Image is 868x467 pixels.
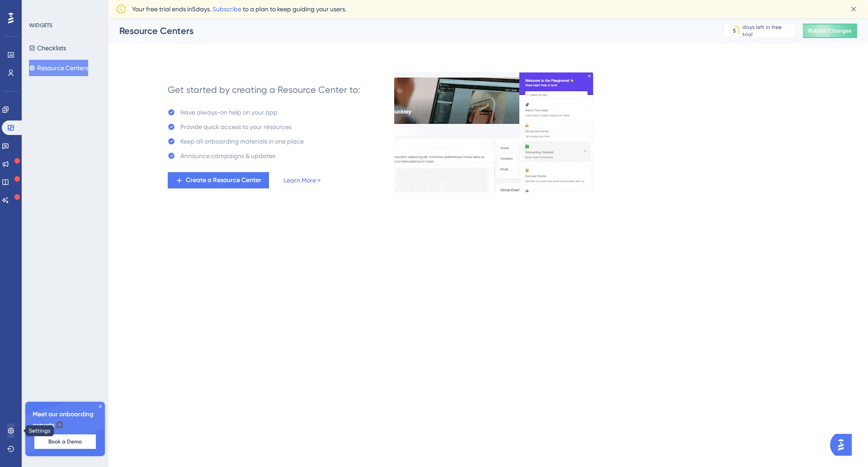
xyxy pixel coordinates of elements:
[180,136,304,147] div: Keep all onboarding materials in one place
[742,24,793,38] div: days left in free trial
[168,83,360,96] div: Get started by creating a Resource Center to:
[29,60,88,76] button: Resource Centers
[733,27,736,34] div: 5
[180,121,292,132] div: Provide quick access to your resources
[29,40,66,56] button: Checklists
[132,4,346,14] span: Your free trial ends in 5 days. to a plan to keep guiding your users.
[394,72,594,193] img: 0356d1974f90e2cc51a660023af54dec.gif
[34,434,96,449] button: Book a Demo
[808,27,852,34] span: Publish Changes
[830,431,857,458] iframe: UserGuiding AI Assistant Launcher
[180,150,275,161] div: Announce campaigns & updates
[33,409,98,431] span: Meet our onboarding experts 🎧
[186,175,261,186] span: Create a Resource Center
[283,175,321,186] a: Learn More >
[48,438,82,445] span: Book a Demo
[29,22,52,29] div: WIDGETS
[212,5,241,13] a: Subscribe
[180,107,278,118] div: Have always-on help on your app
[119,24,701,37] div: Resource Centers
[803,24,857,38] button: Publish Changes
[168,172,269,188] button: Create a Resource Center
